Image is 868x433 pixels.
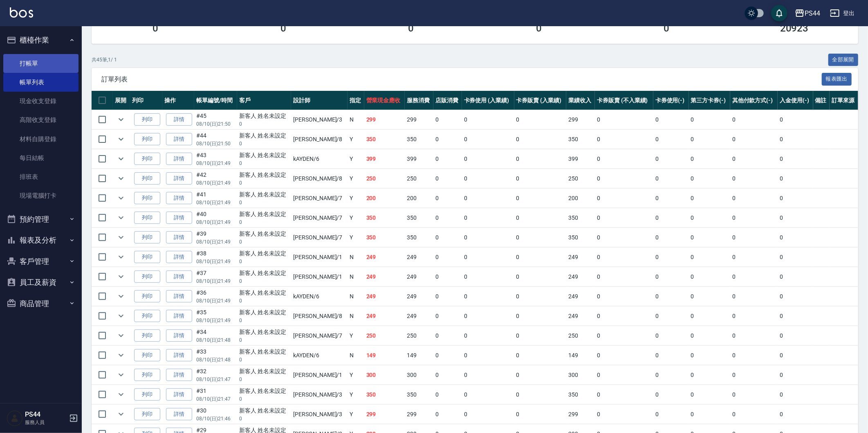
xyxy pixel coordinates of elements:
[653,91,689,110] th: 卡券使用(-)
[405,287,433,306] td: 249
[408,23,414,34] h3: 0
[566,267,595,286] td: 249
[514,169,567,188] td: 0
[514,287,567,306] td: 0
[405,189,433,208] td: 200
[830,91,858,110] th: 訂單來源
[134,408,160,421] button: 列印
[462,208,514,228] td: 0
[364,267,405,286] td: 249
[3,73,79,92] a: 帳單列表
[778,287,813,306] td: 0
[134,349,160,362] button: 列印
[462,169,514,188] td: 0
[364,149,405,169] td: 399
[462,149,514,169] td: 0
[514,91,567,110] th: 卡券販賣 (入業績)
[134,212,160,224] button: 列印
[239,171,289,179] div: 新客人 姓名未設定
[134,251,160,264] button: 列印
[115,408,127,420] button: expand row
[196,317,235,324] p: 08/10 (日) 21:49
[101,75,822,83] span: 訂單列表
[653,110,689,129] td: 0
[134,329,160,342] button: 列印
[134,192,160,205] button: 列印
[166,369,192,381] a: 詳情
[405,169,433,188] td: 250
[153,23,158,34] h3: 0
[348,307,364,326] td: N
[166,329,192,342] a: 詳情
[462,307,514,326] td: 0
[689,248,730,267] td: 0
[134,172,160,185] button: 列印
[405,91,433,110] th: 服務消費
[433,307,462,326] td: 0
[364,287,405,306] td: 249
[595,208,653,228] td: 0
[194,91,237,110] th: 帳單編號/時間
[595,169,653,188] td: 0
[653,267,689,286] td: 0
[115,113,127,126] button: expand row
[828,54,859,66] button: 全部展開
[780,23,809,34] h3: 20923
[778,248,813,267] td: 0
[514,189,567,208] td: 0
[514,307,567,326] td: 0
[689,130,730,149] td: 0
[730,110,778,129] td: 0
[239,230,289,238] div: 新客人 姓名未設定
[194,326,237,345] td: #34
[348,208,364,228] td: Y
[730,307,778,326] td: 0
[166,408,192,421] a: 詳情
[364,307,405,326] td: 249
[566,149,595,169] td: 399
[364,248,405,267] td: 249
[405,267,433,286] td: 249
[7,410,23,426] img: Person
[566,208,595,228] td: 350
[3,251,79,272] button: 客戶管理
[595,110,653,129] td: 0
[166,310,192,322] a: 詳情
[239,160,289,167] p: 0
[566,169,595,188] td: 250
[3,293,79,314] button: 商品管理
[566,228,595,247] td: 350
[196,277,235,285] p: 08/10 (日) 21:49
[689,91,730,110] th: 第三方卡券(-)
[291,228,348,247] td: [PERSON_NAME] /7
[730,189,778,208] td: 0
[514,208,567,228] td: 0
[115,212,127,224] button: expand row
[433,248,462,267] td: 0
[291,169,348,188] td: [PERSON_NAME] /8
[566,326,595,345] td: 250
[196,219,235,226] p: 08/10 (日) 21:49
[115,290,127,302] button: expand row
[462,110,514,129] td: 0
[778,189,813,208] td: 0
[433,189,462,208] td: 0
[239,269,289,277] div: 新客人 姓名未設定
[405,149,433,169] td: 399
[514,149,567,169] td: 0
[194,169,237,188] td: #42
[689,228,730,247] td: 0
[364,169,405,188] td: 250
[653,208,689,228] td: 0
[405,248,433,267] td: 249
[3,92,79,111] a: 現金收支登錄
[239,190,289,199] div: 新客人 姓名未設定
[653,287,689,306] td: 0
[689,169,730,188] td: 0
[364,110,405,129] td: 299
[196,199,235,206] p: 08/10 (日) 21:49
[595,307,653,326] td: 0
[196,179,235,187] p: 08/10 (日) 21:49
[778,307,813,326] td: 0
[364,130,405,149] td: 350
